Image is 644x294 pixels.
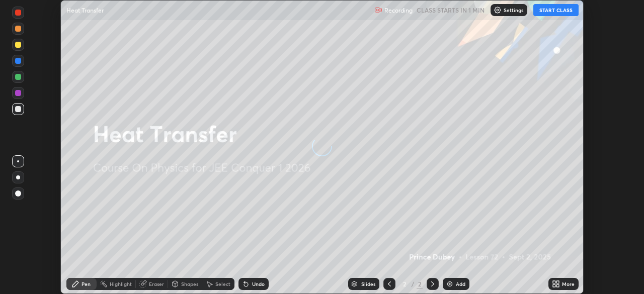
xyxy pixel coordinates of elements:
div: 2 [417,279,423,288]
p: Heat Transfer [66,6,104,14]
div: Highlight [110,281,132,286]
p: Recording [384,7,413,14]
div: 2 [399,281,410,287]
div: Slides [361,281,375,286]
button: START CLASS [533,4,579,16]
div: Add [456,281,465,286]
p: Settings [504,8,523,13]
div: / [412,281,415,287]
div: More [562,281,575,286]
img: add-slide-button [446,280,454,288]
div: Eraser [149,281,164,286]
div: Undo [252,281,265,286]
div: Select [215,281,230,286]
div: Pen [82,281,91,286]
h5: CLASS STARTS IN 1 MIN [417,6,485,15]
img: recording.375f2c34.svg [374,6,382,14]
div: Shapes [181,281,198,286]
img: class-settings-icons [494,6,502,14]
